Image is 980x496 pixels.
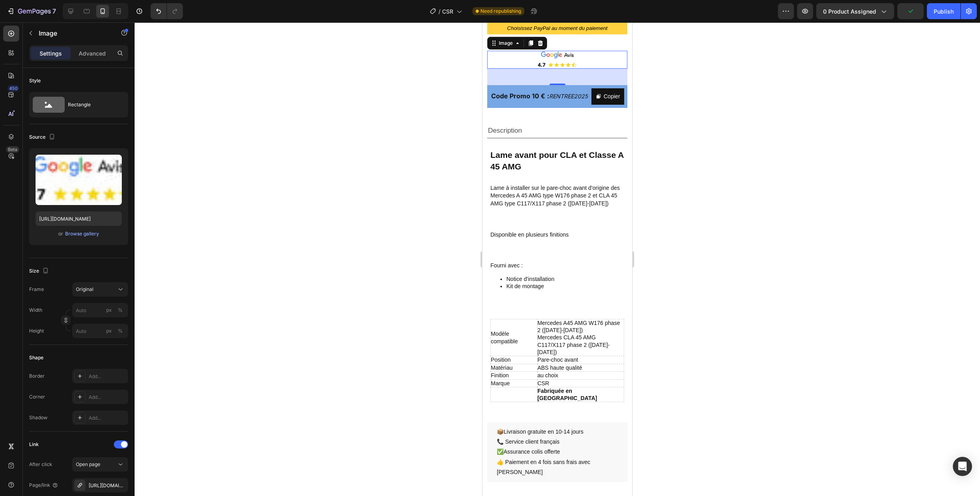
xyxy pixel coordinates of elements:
div: Link [29,441,39,448]
div: px [106,327,112,335]
span: Original [76,286,93,293]
div: Shape [29,354,44,361]
div: % [118,307,123,314]
div: Browse gallery [65,230,99,237]
span: Open page [76,461,100,467]
button: Publish [927,3,960,19]
div: Style [29,77,41,84]
p: Settings [40,49,62,58]
div: px [106,307,112,314]
label: Frame [29,286,44,293]
input: px% [72,303,128,317]
button: % [104,326,114,336]
button: px [115,326,125,336]
button: 7 [3,3,60,19]
button: Open page [72,457,128,472]
iframe: Design area [482,22,632,496]
p: 7 [52,6,56,16]
span: 0 product assigned [823,7,876,16]
div: Border [29,372,45,380]
div: Add... [89,414,126,422]
span: Need republishing [480,8,521,15]
span: or [58,229,63,239]
input: px% [72,324,128,338]
label: Width [29,307,42,314]
div: Add... [89,394,126,401]
span: / [438,7,440,16]
button: px [115,305,125,315]
div: [URL][DOMAIN_NAME] [89,482,126,489]
div: Corner [29,393,45,400]
div: Size [29,266,50,277]
div: After click [29,461,52,468]
div: Add... [89,373,126,380]
div: Publish [934,7,954,16]
div: Page/link [29,482,58,489]
button: Browse gallery [65,230,99,238]
button: 0 product assigned [816,3,894,19]
div: Rectangle [68,96,117,114]
div: % [118,327,123,335]
input: https://example.com/image.jpg [36,211,122,226]
button: Original [72,282,128,297]
p: Image [39,28,107,38]
div: 450 [8,85,19,92]
div: Shadow [29,414,48,421]
div: Beta [6,146,19,153]
img: preview-image [36,155,122,205]
p: Advanced [79,49,106,58]
div: Open Intercom Messenger [953,457,972,476]
button: % [104,305,114,315]
label: Height [29,327,44,335]
div: Undo/Redo [151,3,183,19]
div: Source [29,132,57,143]
span: CSR [442,7,453,16]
